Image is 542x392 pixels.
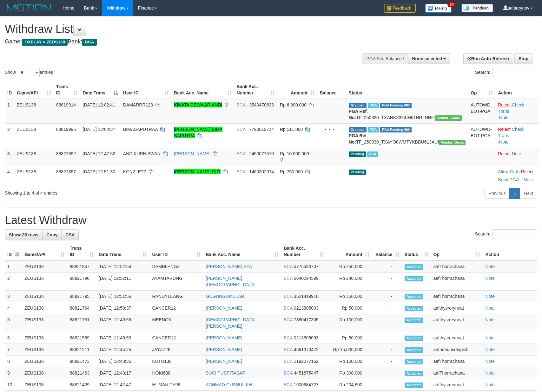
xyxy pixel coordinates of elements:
span: BCA [284,382,293,387]
th: Game/API: activate to sort column ascending [14,81,54,99]
input: Search: [492,68,537,77]
td: 88821795 [67,291,96,302]
td: 5 [5,314,22,332]
img: Button%20Memo.svg [425,4,452,13]
a: Note [512,151,521,156]
a: ACHMAD GUSNUL KH [206,382,252,387]
a: Note [499,139,509,145]
span: BCA [237,102,246,107]
td: 88821429 [67,379,96,391]
td: ZEUS138 [14,148,54,166]
td: aafThorrachana [431,367,483,379]
td: ZEUS138 [22,367,67,379]
th: Trans ID: activate to sort column ascending [67,242,96,260]
h1: Latest Withdraw [5,214,537,227]
th: Date Trans.: activate to sort column ascending [96,242,150,260]
td: - [372,356,402,367]
td: AYAMTARUNG [149,273,203,291]
span: BCA [284,294,293,299]
a: Check Trans [498,102,524,114]
td: [DATE] 12:49:59 [96,314,150,332]
span: Copy 3540470633 to clipboard [249,102,274,107]
td: 88821559 [67,332,96,344]
a: Note [485,335,495,340]
td: 2 [5,273,22,291]
td: TF_250930_TXAYO8WMTYKBBU6L3AUI [346,123,468,148]
td: Rp 15,000,000 [327,344,372,356]
th: Amount: activate to sort column ascending [277,81,317,99]
span: BCA [284,347,293,352]
a: [PERSON_NAME] [206,335,242,340]
span: 88819995 [56,127,76,132]
div: - - - [320,126,344,132]
td: CANCER12 [149,302,203,314]
td: [DATE] 12:45:25 [96,344,150,356]
td: 88821463 [67,367,96,379]
span: Pending [349,170,366,175]
td: Rp 300,000 [327,367,372,379]
img: MOTION_logo.png [5,3,53,13]
a: [PERSON_NAME] [206,305,242,311]
th: Balance: activate to sort column ascending [372,242,402,260]
th: Op: activate to sort column ascending [431,242,483,260]
td: · · [495,123,539,148]
td: RANDYLEANG [149,291,203,302]
td: 1 [5,260,22,273]
a: Reject [521,169,534,174]
select: Showentries [16,68,40,77]
img: panduan.png [461,4,493,12]
th: Status: activate to sort column ascending [402,242,431,260]
a: Send PGA [498,177,519,182]
td: ZEUS138 [22,356,67,367]
span: Vendor URL: https://trx31.1velocity.biz [439,140,466,145]
td: aafthysreryneat [431,332,483,344]
label: Search: [475,229,537,239]
a: Show 25 rows [5,229,43,240]
td: AUTOWD-BOT-PGA [468,99,495,124]
td: Rp 250,000 [327,260,372,273]
td: - [372,314,402,332]
span: None selected [412,56,442,61]
a: KINATA DEWA ARIANDI [174,102,222,107]
td: ZEUS138 [14,99,54,124]
input: Search: [492,229,537,239]
td: 88821751 [67,314,96,332]
a: Run Auto-Refresh [463,53,513,64]
td: KUTU138 [149,356,203,367]
span: 88821692 [56,151,76,156]
td: aafthysreryneat [431,379,483,391]
td: [DATE] 12:51:56 [96,291,150,302]
td: CANCER12 [149,332,203,344]
th: Action [483,242,537,260]
th: ID: activate to sort column descending [5,242,22,260]
a: Note [485,359,495,364]
td: aafThorrachana [431,356,483,367]
td: Rp 100,000 [327,356,372,367]
td: ZEUS138 [14,166,54,185]
a: Allow Grab [498,169,519,174]
a: Stop [514,53,532,64]
a: Next [520,188,537,199]
div: - - - [320,102,344,108]
span: BCA [237,127,246,132]
span: Copy 4561370472 to clipboard [294,347,319,352]
td: ZEUS138 [22,314,67,332]
td: · · [495,99,539,124]
td: TF_250930_TXANKZ3F4IH61NRLNHIF [346,99,468,124]
td: [DATE] 12:50:37 [96,302,150,314]
th: Trans ID: activate to sort column ascending [54,81,80,99]
span: BCA [284,359,293,364]
a: [PERSON_NAME] [206,359,242,364]
th: User ID: activate to sort column ascending [121,81,171,99]
a: Note [485,294,495,299]
h4: Game: Bank: [5,39,355,45]
td: - [372,379,402,391]
a: SUCI PUSPITASARI [206,370,247,376]
td: 4 [5,302,22,314]
a: CSV [61,229,79,240]
a: [PERSON_NAME] SYA [206,264,252,269]
span: Accepted [405,347,424,353]
a: Note [485,317,495,322]
label: Show entries [5,68,53,77]
th: Date Trans.: activate to sort column descending [80,81,121,99]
